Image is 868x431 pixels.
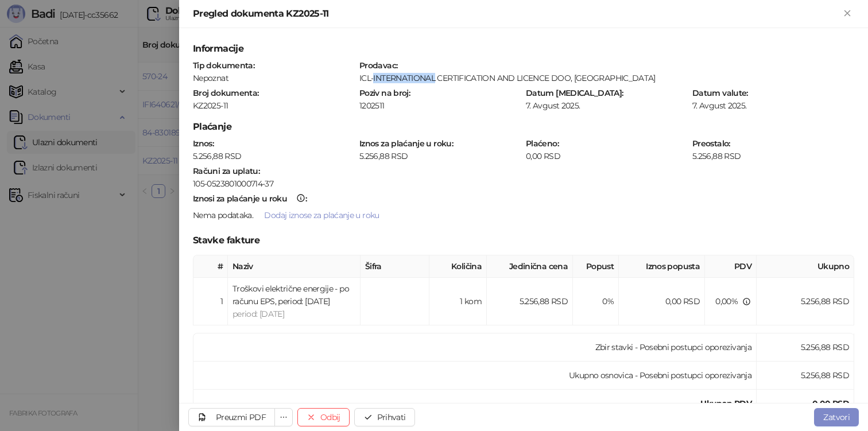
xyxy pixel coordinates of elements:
[429,278,487,325] td: 1 kom
[359,73,854,83] div: ICL-INTERNATIONAL CERTIFICATION AND LICENCE DOO, [GEOGRAPHIC_DATA]
[429,255,487,278] th: Količina
[193,138,214,149] strong: Iznos :
[525,151,689,161] div: 0,00 RSD
[193,195,287,203] div: Iznosi za plaćanje u roku
[193,210,252,220] span: Nema podataka
[359,138,453,149] strong: Iznos za plaćanje u roku :
[487,278,573,325] td: 5.256,88 RSD
[193,255,228,278] th: #
[193,333,757,362] td: Zbir stavki - Posebni postupci oporezivanja
[525,100,689,111] div: 7. Avgust 2025.
[193,60,254,71] strong: Tip dokumenta :
[193,7,840,21] div: Pregled dokumenta KZ2025-11
[812,398,849,409] strong: 0,00 RSD
[691,100,855,111] div: 7. Avgust 2025.
[573,255,619,278] th: Popust
[757,333,854,362] td: 5.256,88 RSD
[232,282,355,308] div: Troškovi električne energije - po računu EPS, period: [DATE]
[840,7,854,21] button: Zatvori
[354,408,415,426] button: Prihvati
[193,88,258,98] strong: Broj dokumenta :
[193,120,854,134] h5: Plaćanje
[692,88,748,98] strong: Datum valute :
[358,151,522,161] div: 5.256,88 RSD
[188,408,275,426] a: Preuzmi PDF
[193,193,307,204] strong: :
[705,255,757,278] th: PDV
[526,88,623,98] strong: Datum [MEDICAL_DATA] :
[216,412,266,422] div: Preuzmi PDF
[232,309,284,319] span: period: [DATE]
[700,398,751,409] strong: Ukupan PDV
[692,138,730,149] strong: Preostalo :
[255,206,388,224] button: Dodaj iznose za plaćanje u roku
[193,166,259,176] strong: Računi za uplatu :
[192,73,356,83] div: Nepoznat
[715,296,738,306] span: 0,00 %
[573,278,619,325] td: 0%
[193,42,854,56] h5: Informacije
[487,255,573,278] th: Jedinična cena
[280,413,288,421] span: ellipsis
[757,255,854,278] th: Ukupno
[297,408,350,426] button: Odbij
[192,206,855,224] div: .
[361,255,429,278] th: Šifra
[359,60,397,71] strong: Prodavac :
[359,88,410,98] strong: Poziv na broj :
[619,278,705,325] td: 0,00 RSD
[691,151,855,161] div: 5.256,88 RSD
[228,255,361,278] th: Naziv
[192,100,356,111] div: KZ2025-11
[619,255,705,278] th: Iznos popusta
[526,138,559,149] strong: Plaćeno :
[757,278,854,325] td: 5.256,88 RSD
[193,178,854,189] div: 105-0523801000714-37
[814,408,859,426] button: Zatvori
[192,151,356,161] div: 5.256,88 RSD
[193,234,854,247] h5: Stavke fakture
[193,278,228,325] td: 1
[359,100,521,111] div: 1202511
[193,362,757,390] td: Ukupno osnovica - Posebni postupci oporezivanja
[757,362,854,390] td: 5.256,88 RSD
